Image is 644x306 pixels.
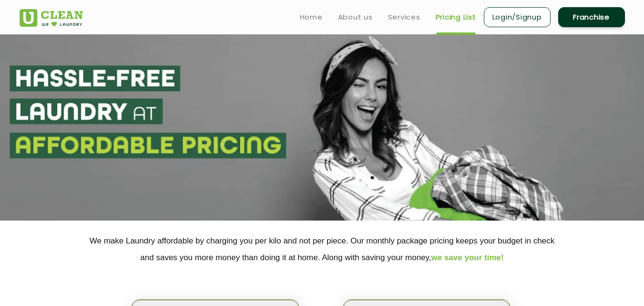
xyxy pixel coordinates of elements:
a: Pricing List [436,11,476,23]
a: About us [338,11,373,23]
a: Services [388,11,420,23]
span: we save your time! [431,253,504,262]
p: We make Laundry affordable by charging you per kilo and not per piece. Our monthly package pricin... [20,232,625,266]
a: Franchise [558,7,625,27]
a: Home [300,11,323,23]
a: Login/Signup [484,7,551,27]
img: UClean Laundry and Dry Cleaning [20,9,83,27]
